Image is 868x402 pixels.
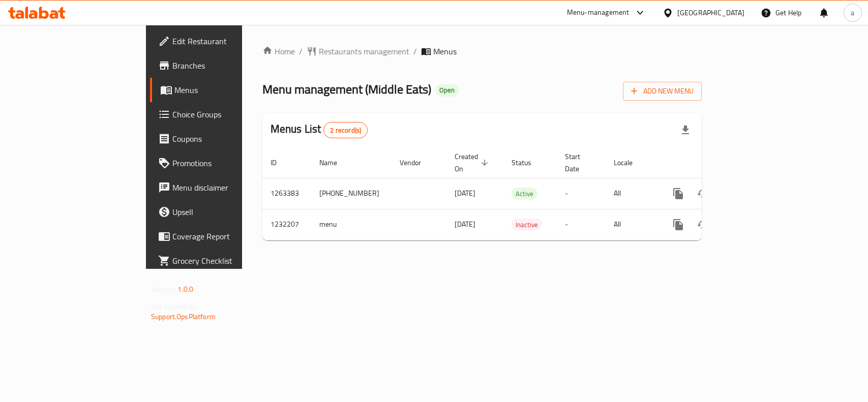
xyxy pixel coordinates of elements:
[172,133,283,145] span: Coupons
[567,7,630,19] div: Menu-management
[262,147,772,240] table: enhanced table
[151,310,216,323] a: Support.OpsPlatform
[172,59,283,72] span: Branches
[177,283,193,296] span: 1.0.0
[150,175,291,200] a: Menu disclaimer
[455,187,475,200] span: [DATE]
[271,121,368,138] h2: Menus List
[614,157,646,169] span: Locale
[435,86,459,95] span: Open
[691,212,715,237] button: Change Status
[150,53,291,78] a: Branches
[433,45,457,57] span: Menus
[512,219,542,231] span: Inactive
[174,84,283,96] span: Menus
[512,157,545,169] span: Status
[311,209,392,240] td: menu
[606,178,658,209] td: All
[172,230,283,242] span: Coverage Report
[150,249,291,273] a: Grocery Checklist
[311,178,392,209] td: [PHONE_NUMBER]
[307,45,409,57] a: Restaurants management
[512,188,537,200] span: Active
[666,181,691,206] button: more
[691,181,715,206] button: Change Status
[623,82,702,101] button: Add New Menu
[150,29,291,53] a: Edit Restaurant
[150,78,291,102] a: Menus
[150,151,291,175] a: Promotions
[413,45,417,57] li: /
[400,157,434,169] span: Vendor
[172,255,283,267] span: Grocery Checklist
[172,157,283,169] span: Promotions
[673,118,698,142] div: Export file
[851,7,854,18] span: a
[557,209,606,240] td: -
[172,206,283,218] span: Upsell
[151,300,198,313] span: Get support on:
[299,45,303,57] li: /
[631,85,694,98] span: Add New Menu
[324,126,367,135] span: 2 record(s)
[677,7,744,18] div: [GEOGRAPHIC_DATA]
[271,157,290,169] span: ID
[565,150,593,175] span: Start Date
[557,178,606,209] td: -
[658,147,772,178] th: Actions
[666,212,691,237] button: more
[262,78,431,101] span: Menu management ( Middle Eats )
[172,181,283,194] span: Menu disclaimer
[512,188,537,200] div: Active
[150,102,291,127] a: Choice Groups
[262,45,702,57] nav: breadcrumb
[150,127,291,151] a: Coupons
[319,45,409,57] span: Restaurants management
[512,219,542,231] div: Inactive
[172,35,283,47] span: Edit Restaurant
[172,108,283,120] span: Choice Groups
[150,200,291,224] a: Upsell
[151,283,176,296] span: Version:
[455,150,491,175] span: Created On
[455,218,475,231] span: [DATE]
[150,224,291,249] a: Coverage Report
[319,157,350,169] span: Name
[606,209,658,240] td: All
